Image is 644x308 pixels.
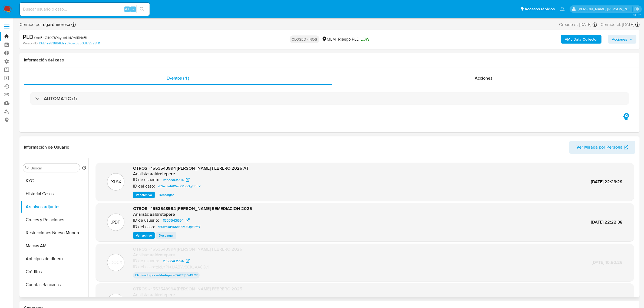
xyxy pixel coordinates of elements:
[136,5,147,13] button: search-icon
[136,233,152,238] span: Ver archivo
[39,41,100,46] a: 10d7fea838f68daa87dacc650d172c28
[24,145,69,150] h1: Información de Usuario
[561,35,602,44] button: AML Data Collector
[163,217,184,224] span: 1553543994
[159,192,174,198] span: Descargar
[21,252,88,265] button: Anticipos de dinero
[569,141,635,154] button: Ver Mirada por Persona
[21,213,88,226] button: Cruces y Relaciones
[160,217,193,224] a: 1553543994
[158,224,201,230] span: sESwbkd4X5atRPb5QgFIFtfY
[290,35,319,43] p: CLOSED - ROS
[133,218,159,223] p: ID de usuario:
[150,171,175,176] h6: aaldretepere
[133,171,149,176] p: Analista:
[19,22,70,28] span: Cerrado por
[338,36,370,42] span: Riesgo PLD:
[125,6,129,12] span: Alt
[133,252,149,258] p: Analista:
[612,35,627,44] span: Acciones
[565,35,598,44] b: AML Data Collector
[591,179,623,185] span: [DATE] 22:23:29
[150,252,175,258] h6: aaldretepere
[133,192,155,198] button: Ver archivo
[133,264,242,270] div: tdcLYPlX1JA8Yv8CKJAA8GvI
[475,75,493,81] span: Acciones
[25,166,29,170] button: Buscar
[598,22,599,28] span: -
[111,219,120,225] p: .PDF
[150,292,175,297] h6: aaldretepere
[132,6,134,12] span: s
[133,184,155,189] p: ID del caso:
[133,272,200,278] p: Eliminado por aaldretepere [DATE] 10:49:27
[42,21,70,28] b: dgardunorosa
[133,205,252,212] span: OTROS - 1553543994 [PERSON_NAME] REMEDIACION 2025
[31,166,78,171] input: Buscar
[133,292,149,297] p: Analista:
[560,7,565,11] a: Notificaciones
[133,286,242,292] span: OTROS - 1553543994 [PERSON_NAME] FEBRERO 2025
[133,224,155,230] p: ID del caso:
[21,239,88,252] button: Marcas AML
[163,258,184,264] span: 1553543994
[156,192,176,198] button: Descargar
[21,278,88,291] button: Cuentas Bancarias
[156,183,203,189] a: sESwbkd4X5atRPb5QgFIFtfY
[634,6,640,12] a: Salir
[578,6,633,12] p: daniela.lagunesrodriguez@mercadolibre.com.mx
[133,246,242,252] span: OTROS - 1553543994 [PERSON_NAME] FEBRERO 2025
[133,165,249,171] span: OTROS - 1553543994 [PERSON_NAME] FEBRERO 2025 AT
[23,32,34,41] b: PLD
[600,22,640,28] div: Cerrado el: [DATE]
[150,212,175,217] h6: aaldretepere
[30,92,629,105] div: AUTOMATIC (1)
[592,259,623,266] span: [DATE] 10:50:26
[158,183,201,189] span: sESwbkd4X5atRPb5QgFIFtfY
[322,36,336,42] div: MLM
[133,177,159,182] p: ID de usuario:
[21,200,88,213] button: Archivos adjuntos
[163,176,184,183] span: 1553543994
[133,264,155,270] p: ID del caso:
[21,187,88,200] button: Historial Casos
[133,232,155,239] button: Ver archivo
[156,224,203,230] a: sESwbkd4X5atRPb5QgFIFtfY
[160,258,193,264] a: 1553543994
[21,174,88,187] button: KYC
[136,192,152,198] span: Ver archivo
[133,212,149,217] p: Analista:
[133,258,159,264] p: ID de usuario:
[34,35,87,40] span: # AoEhGlhXRQkyueNdCw1RNxBI
[576,141,623,154] span: Ver Mirada por Persona
[160,176,193,183] a: 1553543994
[82,166,86,172] button: Volver al orden por defecto
[24,57,635,63] h1: Información del caso
[21,265,88,278] button: Créditos
[591,219,623,225] span: [DATE] 22:22:38
[109,260,122,266] p: .DOCX
[159,233,174,238] span: Descargar
[167,75,189,81] span: Eventos ( 1 )
[361,36,370,42] span: LOW
[20,6,150,13] input: Buscar usuario o caso...
[156,232,176,239] button: Descargar
[21,226,88,239] button: Restricciones Nuevo Mundo
[524,6,555,12] span: Accesos rápidos
[559,22,597,28] div: Creado el: [DATE]
[44,96,77,101] h3: AUTOMATIC (1)
[21,291,88,304] button: Datos Modificados
[110,179,121,185] p: .XLSX
[23,41,38,46] b: Person ID
[608,35,636,44] button: Acciones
